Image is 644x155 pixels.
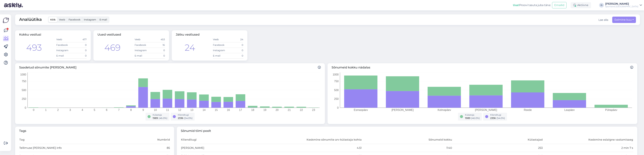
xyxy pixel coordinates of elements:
[215,109,218,111] tspan: 15
[263,109,266,111] tspan: 19
[45,109,47,111] tspan: 1
[33,109,34,111] tspan: 0
[150,37,165,42] td: 453
[19,136,132,144] th: Tag
[271,136,362,144] th: Keskmine sõnumite arv külastaja kohta
[543,136,633,144] th: Keskmine esialgne vastamisaeg
[130,109,132,111] tspan: 8
[288,109,291,111] tspan: 21
[159,117,167,120] span: ( 46.0 %)
[471,117,480,120] span: ( 46.0 %)
[184,117,193,120] span: ( 54.0 %)
[153,113,167,116] div: Külastaja
[56,37,71,42] td: Veeb
[71,48,87,53] td: 0
[56,53,71,58] td: E-mail
[166,109,169,111] tspan: 11
[59,18,65,21] span: Veeb
[94,109,95,111] tspan: 5
[185,41,195,54] div: 24
[118,109,120,111] tspan: 7
[571,2,591,8] div: Aktiivne
[19,65,321,70] span: Saadetud sõnumite [PERSON_NAME]
[20,73,26,76] tspan: 1000
[71,53,87,58] td: 0
[203,109,206,111] tspan: 14
[213,42,228,48] td: Facebook
[71,42,87,48] td: 0
[19,33,41,36] span: Kokku vestlusi
[132,136,170,144] th: Numbrid
[178,109,181,111] tspan: 12
[605,5,638,8] div: Sportland [GEOGRAPHIC_DATA]
[134,37,150,42] td: Veeb
[598,18,608,22] button: Lae alla
[513,3,551,7] div: Proovi tasuta juba täna:
[271,144,362,152] td: 4.51
[564,109,575,111] tspan: Laupäev
[490,113,505,116] div: Klienditugi
[50,18,56,21] span: Kõik
[334,89,339,91] tspan: 500
[227,109,230,111] tspan: 16
[228,37,243,42] td: 24
[465,113,480,116] div: Külastaja
[134,53,150,58] td: E-mail
[334,80,339,83] tspan: 750
[312,109,315,111] tspan: 23
[337,106,339,109] tspan: 0
[543,144,633,152] td: 2 min 7 s
[134,42,150,48] td: Facebook
[362,136,452,144] th: Sõnumeid kokku
[57,109,59,111] tspan: 2
[438,109,451,111] tspan: Kolmapäev
[612,17,636,23] button: Eelmine kuu
[56,48,71,53] td: Instagram
[150,42,165,48] td: 16
[213,37,228,42] td: Veeb
[465,117,470,120] span: 1989
[22,80,26,83] tspan: 750
[496,117,505,120] span: ( 54.0 %)
[84,18,96,21] span: Instagram
[276,109,279,111] tspan: 20
[150,53,165,58] td: 0
[3,17,9,23] img: Askly Logo
[334,97,339,100] tspan: 250
[605,109,617,111] tspan: Pühapäev
[56,42,71,48] td: Facebook
[82,109,83,111] tspan: 4
[71,37,87,42] td: 477
[178,113,193,116] div: Klienditugi
[25,106,26,109] tspan: 0
[19,129,170,133] span: Tags
[22,89,26,91] tspan: 500
[69,109,71,111] tspan: 3
[228,42,243,48] td: 0
[154,109,157,111] tspan: 10
[134,48,150,53] td: Instagram
[143,109,144,111] tspan: 9
[190,109,193,111] tspan: 13
[333,73,339,76] tspan: 1000
[26,41,42,54] div: 493
[69,18,80,21] span: Facebook
[524,109,532,111] tspan: Reede
[452,144,543,152] td: 253
[213,48,228,53] td: Instagram
[178,117,183,120] span: 2336
[181,136,271,144] th: Klienditugi
[153,117,158,120] span: 1989
[104,41,120,54] div: 469
[150,48,165,53] td: 0
[599,3,604,8] div: IS
[362,144,452,152] td: 1140
[213,53,228,58] td: E-mail
[239,109,242,111] tspan: 17
[452,136,543,144] th: Külastajad
[552,2,567,8] button: Emailid
[228,48,243,53] td: 0
[300,109,303,111] tspan: 22
[332,65,633,70] span: Sõnumeid kokku nädalas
